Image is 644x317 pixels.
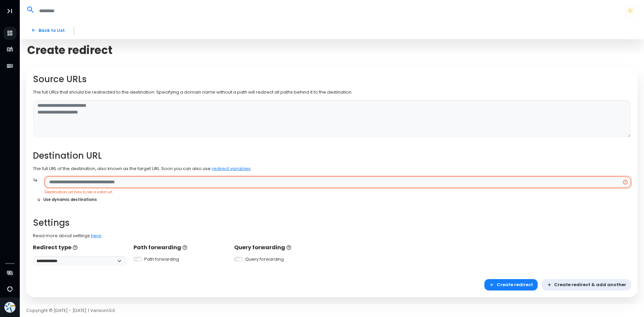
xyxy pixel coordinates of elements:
button: Create redirect [484,279,538,291]
img: Avatar [4,302,15,313]
h2: Settings [33,218,631,228]
h2: Destination URL [33,151,631,161]
p: Path forwarding [133,244,228,252]
span: Create redirect [27,44,112,57]
p: Read more about settings . [33,232,631,239]
button: Toggle Aside [3,5,16,17]
span: Copyright © [DATE] - [DATE] | Version 1.0.0 [26,307,115,314]
a: here [91,232,101,239]
h2: Source URLs [33,74,631,85]
a: redirect variables [212,165,251,172]
div: Destination url has to be a valid url [45,189,631,195]
label: Query forwarding [245,256,284,263]
button: Use dynamic destinations [33,195,101,205]
a: Back to List [26,24,69,36]
label: Path forwarding [144,256,179,263]
p: The full URLs that should be redirected to the destination. Specifying a domain name without a pa... [33,89,631,96]
p: Query forwarding [234,244,328,252]
button: Create redirect & add another [542,279,631,291]
p: The full URL of the destination, also known as the target URL. Soon you can also use . [33,165,631,172]
p: Redirect type [33,244,127,252]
